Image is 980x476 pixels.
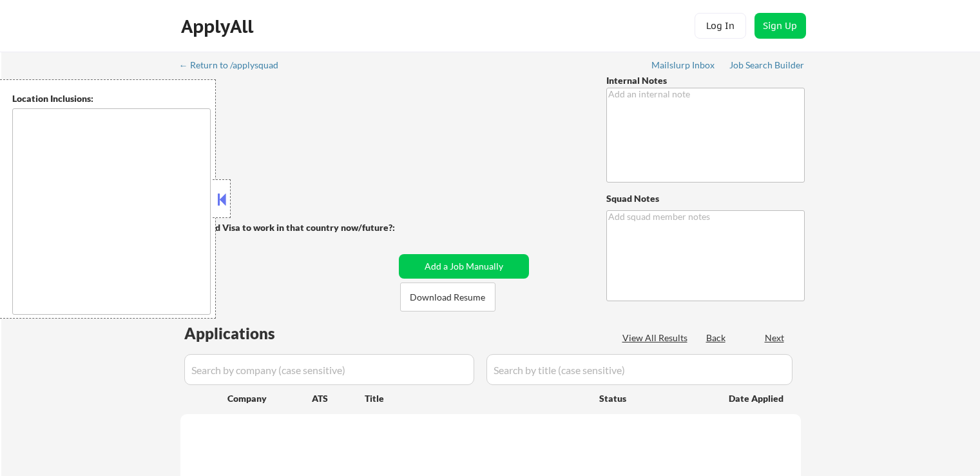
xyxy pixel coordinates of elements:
[606,192,805,205] div: Squad Notes
[365,392,587,405] div: Title
[400,283,495,312] button: Download Resume
[181,15,257,37] div: ApplyAll
[754,13,806,39] button: Sign Up
[729,392,785,405] div: Date Applied
[695,13,746,39] button: Log In
[179,61,291,70] div: ← Return to /applysquad
[184,326,312,341] div: Applications
[486,354,793,385] input: Search by title (case sensitive)
[180,222,395,233] strong: Will need Visa to work in that country now/future?:
[179,60,291,73] a: ← Return to /applysquad
[599,386,710,410] div: Status
[606,74,805,87] div: Internal Notes
[622,332,691,344] div: View All Results
[706,332,727,344] div: Back
[12,92,211,105] div: Location Inclusions:
[729,61,805,70] div: Job Search Builder
[184,354,474,385] input: Search by company (case sensitive)
[399,254,529,279] button: Add a Job Manually
[651,61,716,70] div: Mailslurp Inbox
[227,392,312,405] div: Company
[312,392,365,405] div: ATS
[765,332,785,344] div: Next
